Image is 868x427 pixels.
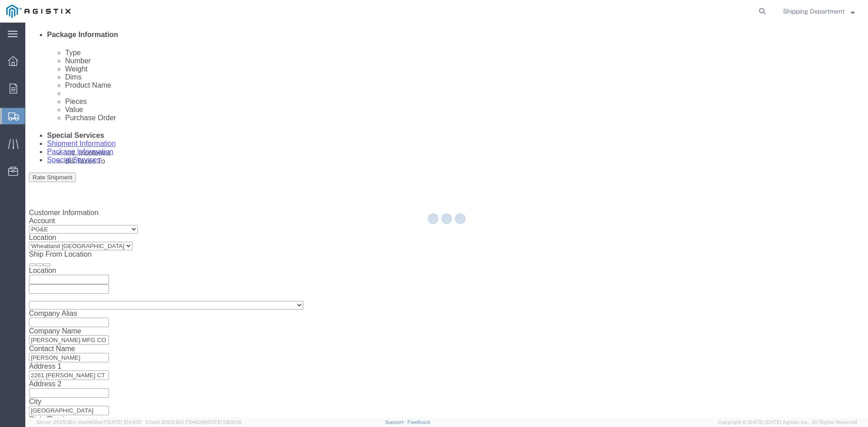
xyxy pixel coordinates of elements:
span: Copyright © [DATE]-[DATE] Agistix Inc., All Rights Reserved [718,418,857,426]
a: Feedback [407,419,430,425]
span: Shipping Department [783,6,844,16]
span: [DATE] 08:10:16 [206,419,241,425]
span: Server: 2025.18.0-daa1fe12ee7 [36,419,142,425]
button: Shipping Department [783,6,855,17]
a: Support [385,419,408,425]
span: [DATE] 10:04:51 [106,419,142,425]
span: Client: 2025.18.0-7346316 [146,419,241,425]
img: logo [6,5,71,18]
